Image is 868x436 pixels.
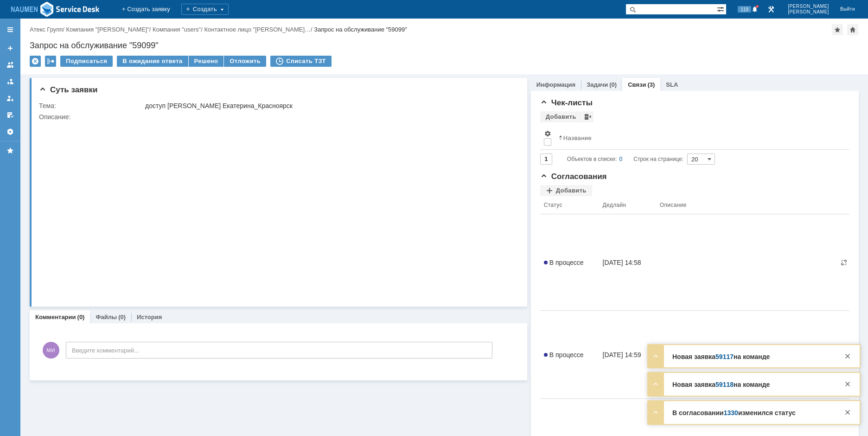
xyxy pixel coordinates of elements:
span: В процессе [544,259,584,266]
div: Развернуть [650,378,661,390]
span: Разорвать связь [840,259,848,266]
div: / [204,26,314,33]
div: Запрос на обслуживание "59099" [30,41,859,50]
div: Развернуть [650,351,661,362]
div: Название [563,135,592,141]
a: 59118 [715,381,734,388]
a: Заявки на командах [3,58,18,72]
a: Задачи [587,81,608,88]
div: (0) [118,314,126,321]
span: [DATE] 14:59 [603,351,641,359]
th: Описание [656,196,838,214]
th: Название [555,126,842,150]
a: История [137,314,162,321]
div: Развернуть [650,407,661,418]
a: Мои заявки [3,91,18,106]
i: Строк на странице: [567,154,683,165]
th: Дедлайн [599,196,656,214]
span: [PERSON_NAME] [788,9,829,15]
strong: В согласовании изменился статус [672,409,796,417]
div: Просмотреть архив [582,111,594,122]
a: Информация [536,81,575,88]
a: Создать заявку [3,41,18,56]
span: [DATE] 14:58 [603,259,641,266]
img: Ad3g3kIAYj9CAAAAAElFTkSuQmCC [11,1,100,18]
div: Закрыть [842,407,853,418]
div: доступ [PERSON_NAME] Екатерина_Красноярск [145,102,513,109]
span: 119 [738,6,751,13]
a: Связи [628,81,646,88]
span: В процессе [544,351,584,359]
a: Компания "[PERSON_NAME]" [66,26,149,33]
th: Статус [540,196,599,214]
a: 1330 [724,409,738,417]
span: Согласования [540,172,607,181]
div: 0 [619,154,623,165]
span: МИ [43,342,59,359]
div: (0) [77,314,85,321]
strong: Новая заявка на команде [672,353,770,360]
a: Настройки [3,124,18,139]
div: Тема: [39,102,143,109]
div: / [66,26,153,33]
a: Контактное лицо "[PERSON_NAME]… [204,26,311,33]
div: Описание: [39,113,515,121]
span: Настройки [544,130,551,137]
strong: Новая заявка на команде [672,381,770,388]
span: Чек-листы [540,98,593,107]
span: Расширенный поиск [717,4,726,13]
a: Атекс Групп [30,26,63,33]
div: Закрыть [842,378,853,390]
span: Объектов в списке: [567,156,617,162]
div: / [153,26,204,33]
div: (3) [647,81,655,88]
a: Перейти на домашнюю страницу [11,1,100,18]
div: Удалить [30,56,41,67]
a: Перейти в интерфейс администратора [766,4,777,15]
a: Мои согласования [3,108,18,122]
a: Заявки в моей ответственности [3,74,18,89]
span: [PERSON_NAME] [788,4,829,9]
span: Суть заявки [39,85,97,94]
a: [DATE] 14:59 [603,351,652,359]
div: Создать [181,4,229,15]
a: Компания "users" [153,26,201,33]
div: Добавить в избранное [832,24,843,35]
div: Сделать домашней страницей [847,24,858,35]
div: (0) [609,81,617,88]
div: Работа с массовостью [45,56,56,67]
a: SLA [666,81,678,88]
div: Запрос на обслуживание "59099" [314,26,407,33]
a: Файлы [96,314,117,321]
a: 59117 [715,353,734,360]
div: Закрыть [842,351,853,362]
a: В процессе [544,351,595,359]
a: В процессе [544,259,595,266]
a: Комментарии [35,314,76,321]
a: [DATE] 14:58 [603,259,652,266]
div: / [30,26,66,33]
